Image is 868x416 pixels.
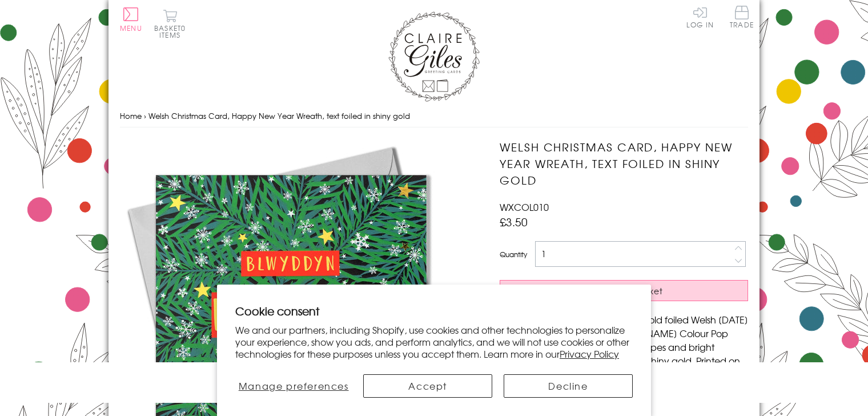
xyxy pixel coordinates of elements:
span: › [144,110,146,121]
nav: breadcrumbs [120,105,748,128]
button: Add to Basket [500,280,748,301]
a: Trade [730,6,754,30]
span: Welsh Christmas Card, Happy New Year Wreath, text foiled in shiny gold [148,110,410,121]
h2: Cookie consent [235,303,633,319]
a: Log In [686,6,714,28]
span: Trade [730,6,754,28]
button: Manage preferences [235,374,352,398]
label: Quantity [500,249,527,259]
h1: Welsh Christmas Card, Happy New Year Wreath, text foiled in shiny gold [500,139,748,188]
a: Privacy Policy [560,347,619,361]
p: We and our partners, including Shopify, use cookies and other technologies to personalize your ex... [235,324,633,359]
span: Manage preferences [239,379,349,393]
img: Claire Giles Greetings Cards [388,11,480,102]
button: Decline [504,374,633,398]
span: £3.50 [500,214,528,230]
span: Menu [120,23,142,33]
button: Basket0 items [154,9,186,38]
a: Home [120,110,142,121]
button: Accept [363,374,492,398]
button: Menu [120,7,142,31]
span: 0 items [159,23,186,40]
span: WXCOL010 [500,200,549,214]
